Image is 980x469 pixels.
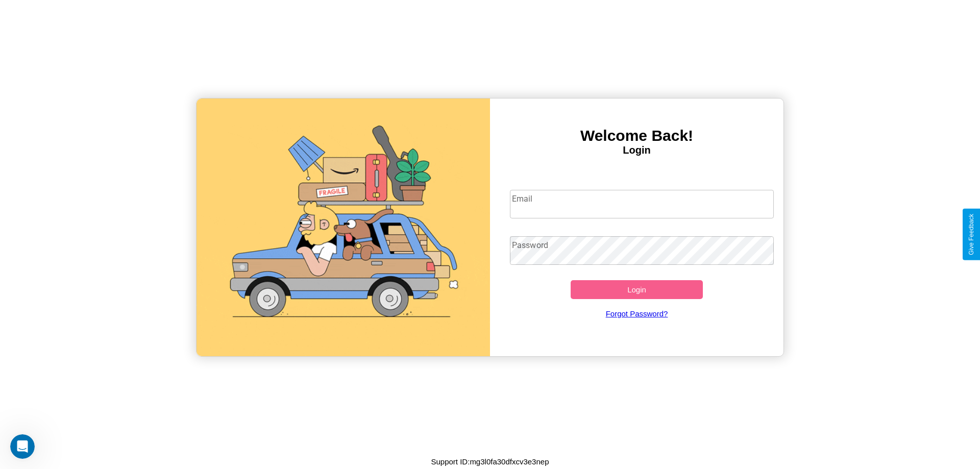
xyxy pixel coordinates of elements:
[490,127,783,144] h3: Welcome Back!
[10,434,35,459] iframe: Intercom live chat
[571,280,703,299] button: Login
[197,98,490,356] img: gif
[490,144,783,156] h4: Login
[968,214,975,255] div: Give Feedback
[431,455,549,468] p: Support ID: mg3l0fa30dfxcv3e3nep
[505,299,769,328] a: Forgot Password?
